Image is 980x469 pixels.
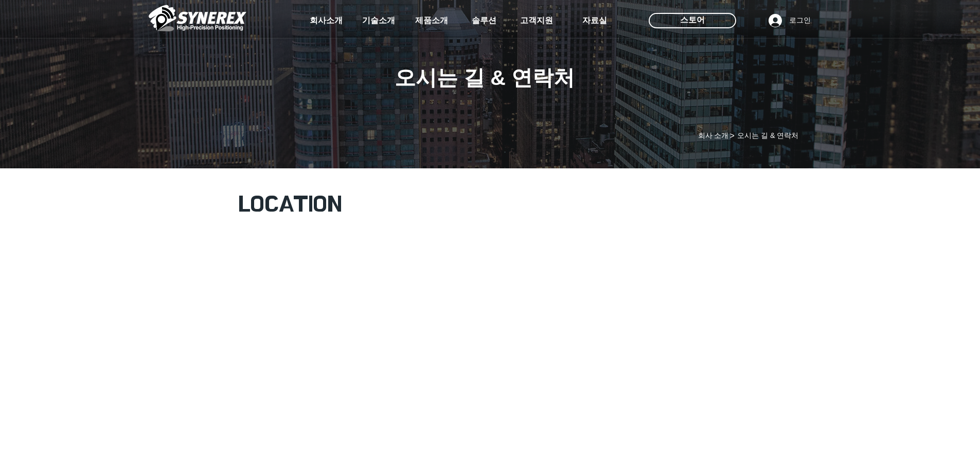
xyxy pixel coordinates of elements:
a: 자료실 [569,10,620,31]
span: LOCATION [238,193,342,215]
span: 회사소개 [310,15,343,26]
span: 자료실 [582,15,607,26]
span: 스토어 [680,14,705,26]
a: 고객지원 [511,10,562,31]
button: 로그인 [761,11,818,30]
span: 기술소개 [362,15,395,26]
span: 제품소개 [415,15,448,26]
span: 솔루션 [472,15,496,26]
a: 회사소개 [300,10,352,31]
img: 씨너렉스_White_simbol_대지 1.png [149,3,246,33]
a: 솔루션 [458,10,510,31]
span: 로그인 [786,15,814,26]
span: 고객지원 [520,15,553,26]
a: 제품소개 [406,10,457,31]
a: 기술소개 [353,10,404,31]
div: 스토어 [649,13,736,28]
